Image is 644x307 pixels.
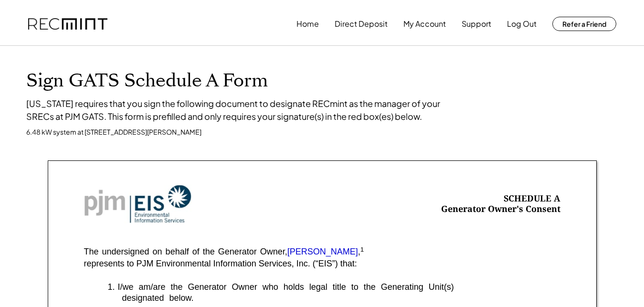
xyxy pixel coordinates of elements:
[26,127,201,137] div: 6.48 kW system at [STREET_ADDRESS][PERSON_NAME]
[84,185,191,223] img: Screenshot%202023-10-20%20at%209.53.17%20AM.png
[441,193,560,215] div: SCHEDULE A Generator Owner's Consent
[84,247,364,257] div: The undersigned on behalf of the Generator Owner, ,
[296,14,319,33] button: Home
[507,14,537,33] button: Log Out
[108,282,115,293] div: 1.
[28,18,107,30] img: recmint-logotype%403x.png
[118,282,560,293] div: I/we am/are the Generator Owner who holds legal title to the Generating Unit(s)
[552,17,616,31] button: Refer a Friend
[360,246,364,253] sup: 1
[26,70,618,92] h1: Sign GATS Schedule A Form
[84,258,357,269] div: represents to PJM Environmental Information Services, Inc. (“EIS”) that:
[108,293,560,304] div: designated below.
[403,14,446,33] button: My Account
[287,247,358,256] font: [PERSON_NAME]
[26,97,456,123] div: [US_STATE] requires that you sign the following document to designate RECmint as the manager of y...
[335,14,388,33] button: Direct Deposit
[462,14,491,33] button: Support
